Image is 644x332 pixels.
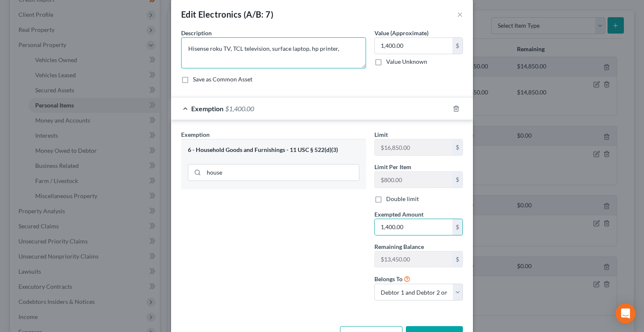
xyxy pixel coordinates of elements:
span: $1,400.00 [225,105,254,112]
input: Search exemption rules... [204,165,359,180]
label: Value Unknown [386,58,427,66]
div: 6 - Household Goods and Furnishings - 11 USC § 522(d)(3) [188,146,359,154]
span: Belongs To [374,275,402,282]
input: -- [375,139,452,155]
div: Edit Electronics (A/B: 7) [181,8,273,20]
label: Value (Approximate) [374,29,428,37]
div: $ [452,139,462,155]
div: $ [452,38,462,54]
input: 0.00 [375,38,452,54]
label: Remaining Balance [374,242,424,251]
label: Limit Per Item [374,162,411,171]
span: Limit [374,131,388,138]
input: -- [375,251,452,267]
span: Description [181,29,212,37]
div: Open Intercom Messenger [615,303,636,324]
span: Exemption [181,131,210,138]
div: $ [452,219,462,235]
div: $ [452,172,462,188]
span: Exemption [191,105,223,112]
label: Save as Common Asset [193,75,252,84]
span: Exempted Amount [374,211,423,218]
label: Double limit [386,195,419,203]
input: -- [375,172,452,188]
button: × [457,9,463,19]
div: $ [452,251,462,267]
input: 0.00 [375,219,452,235]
